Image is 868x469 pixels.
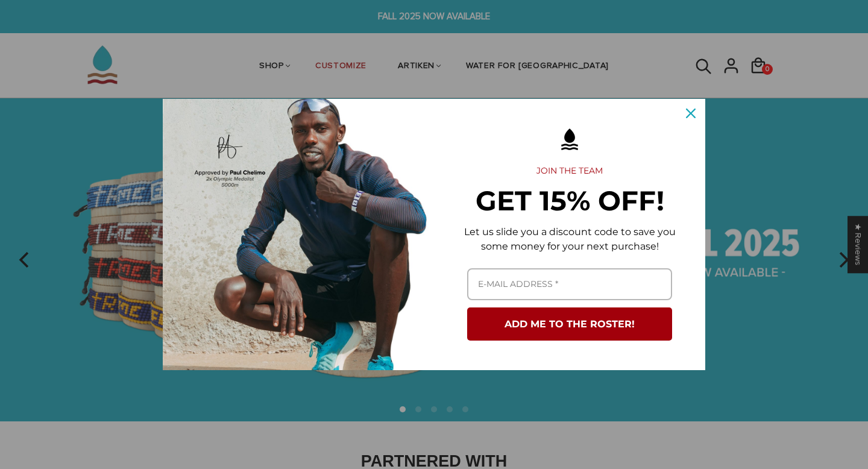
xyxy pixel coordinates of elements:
input: Email field [467,268,672,300]
h2: JOIN THE TEAM [453,166,686,177]
button: ADD ME TO THE ROSTER! [467,307,672,341]
svg: close icon [686,109,696,118]
strong: GET 15% OFF! [476,184,664,217]
p: Let us slide you a discount code to save you some money for your next purchase! [453,225,686,254]
button: Close [676,99,705,128]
